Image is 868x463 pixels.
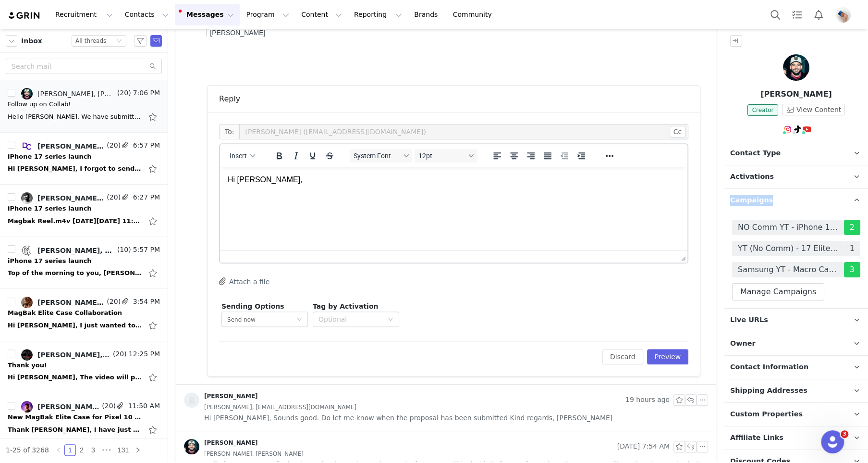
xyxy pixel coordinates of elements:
[37,299,105,306] div: [PERSON_NAME] J, [PERSON_NAME]
[220,167,687,250] iframe: Rich Text Area
[677,251,687,263] div: Press the Up and Down arrow keys to resize the editor.
[21,88,33,100] img: 1cd697e6-2756-4fb5-83bb-217b900d61c2.jpg
[539,149,556,163] button: Justify
[119,4,174,25] button: Contacts
[184,392,199,408] img: placeholder-contacts.jpeg
[730,386,807,396] span: Shipping Addresses
[87,444,99,456] li: 3
[21,192,105,204] a: [PERSON_NAME], [PERSON_NAME], [PERSON_NAME]
[321,149,338,163] button: Strikethrough
[4,4,505,65] div: Hello [PERSON_NAME],
[8,413,142,422] div: New MagBak Elite Case for Pixel 10 Pro / XL – Let's Collaborate!
[100,401,116,411] span: (20)
[75,36,106,46] div: All threads
[8,308,122,318] div: MagBak Elite Case Collaboration
[105,192,121,202] span: (20)
[8,425,142,435] div: Thank Nadia, I have just received the cases, thank you! I can also feature the Elite Case in a sh...
[132,444,144,456] li: Next Page
[408,4,446,25] a: Brands
[738,222,838,233] span: NO Comm YT - iPhone 16 Elite Case/ Wallet - (NO Comm/ IG/ TT) 08/2024
[21,245,115,256] a: [PERSON_NAME], London Tastic Talk
[6,444,49,456] li: 1-25 of 3268
[176,385,716,431] div: [PERSON_NAME] 19 hours ago[PERSON_NAME], [EMAIL_ADDRESS][DOMAIN_NAME] Hi [PERSON_NAME], Sounds go...
[227,316,256,323] span: Send now
[288,149,304,163] button: Italic
[11,88,505,95] p: Hi [PERSON_NAME],
[135,447,141,453] i: icon: right
[204,402,356,413] span: [PERSON_NAME], [EMAIL_ADDRESS][DOMAIN_NAME]
[21,297,33,308] img: 34e8f1d4-b510-43a2-824f-e39666052fb9.jpg
[8,361,47,370] div: Thank you!
[204,439,258,447] div: [PERSON_NAME]
[523,149,539,163] button: Align right
[21,140,105,152] a: [PERSON_NAME], [PERSON_NAME]
[99,444,114,456] span: •••
[21,36,42,46] span: Inbox
[111,349,127,359] span: (20)
[601,149,618,163] button: Reveal or hide additional toolbar items
[786,4,807,25] a: Tasks
[37,142,105,150] div: [PERSON_NAME], [PERSON_NAME]
[21,349,33,361] img: 9c7c4ac3-173c-47f7-be07-8f47ca546ad3.jpg
[21,297,105,308] a: [PERSON_NAME] J, [PERSON_NAME]
[240,4,295,25] button: Program
[647,349,689,364] button: Preview
[730,195,773,206] span: Campaigns
[730,148,781,159] span: Contact Type
[313,302,378,310] span: Tag by Activation
[8,216,142,226] div: Magbak Reel.m4v On Mon, Sep 29, 2025 at 11:38 AM Angie J <angiej@1lss.com> wrote: HI Brandon, Tha...
[99,444,114,456] li: Next 3 Pages
[37,351,111,359] div: [PERSON_NAME], [PERSON_NAME] Now Teslafy
[808,4,829,25] button: Notifications
[830,7,860,23] button: Profile
[105,140,121,150] span: (20)
[8,373,142,382] div: Hi Nadia, The video will publish tomorrow at 2pm PST! https://youtu.be/f-pqxnAA59Q On Fri, Feb 7,...
[184,392,258,408] a: [PERSON_NAME]
[841,430,848,438] span: 3
[835,7,851,23] img: 7a043e49-c13d-400d-ac6c-68a8aea09f5f.jpg
[21,401,33,413] img: 491c984f-4a4c-4ec8-abf9-0c62087da0e8.jpg
[88,445,98,455] a: 3
[21,349,111,361] a: [PERSON_NAME], [PERSON_NAME] Now Teslafy
[21,401,100,413] a: [PERSON_NAME], [PERSON_NAME] Upwards.
[150,35,162,47] span: Send Email
[8,152,92,162] div: iPhone 17 series launch
[556,149,573,163] button: Decrease indent
[8,112,142,122] div: Hello Angie, We have submitted the proposal, and we have some interesting videos planned for the ...
[149,63,156,70] i: icon: search
[4,19,505,35] div: We have submitted the proposal, and we have some interesting videos planned for the iphone 17 and...
[204,413,612,423] span: Hi [PERSON_NAME], Sounds good. Do let me know when the proposal has been submitted Kind regards, ...
[219,93,240,105] div: Reply
[175,4,240,25] button: Messages
[37,90,115,98] div: [PERSON_NAME], [PERSON_NAME]
[295,4,348,25] button: Content
[738,264,838,275] span: Samsung YT - Macro Case/Wallet 05/11
[617,441,670,452] span: [DATE] 7:54 AM
[730,433,783,443] span: Affiliate Links
[221,302,284,310] span: Sending Options
[4,73,505,81] div: [DATE][DATE] 2:41 PM [PERSON_NAME] < > wrote:
[8,164,142,174] div: Hi Angie, I forgot to send the download links to both videos: https://drive.google.com/file/d/1tv...
[219,124,239,139] span: To:
[506,149,522,163] button: Align center
[730,338,756,349] span: Owner
[489,149,505,163] button: Align left
[348,4,408,25] button: Reporting
[8,11,41,20] img: grin logo
[821,430,844,453] iframe: Intercom live chat
[184,439,199,454] img: 1cd697e6-2756-4fb5-83bb-217b900d61c2.jpg
[418,152,465,160] span: 12pt
[56,447,61,453] i: icon: left
[415,149,477,163] button: Font sizes
[115,445,132,455] a: 131
[230,152,247,160] span: Insert
[844,220,860,235] span: 2
[65,445,75,455] a: 1
[730,409,803,420] span: Custom Properties
[783,54,809,81] img: Victor Dia
[21,245,33,256] img: c70d4138-519f-41cc-9fb8-0ceec8ce2e57.jpg
[105,297,121,307] span: (20)
[784,125,792,133] img: instagram.svg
